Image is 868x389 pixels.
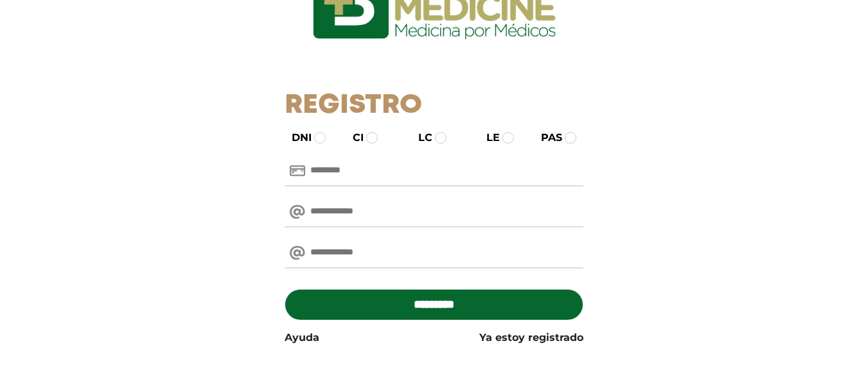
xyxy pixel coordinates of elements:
h1: Registro [285,90,583,122]
label: PAS [529,130,562,145]
label: LC [407,130,432,145]
a: Ayuda [285,330,319,345]
label: DNI [280,130,312,145]
label: LE [475,130,500,145]
a: Ya estoy registrado [479,330,583,345]
label: CI [341,130,364,145]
